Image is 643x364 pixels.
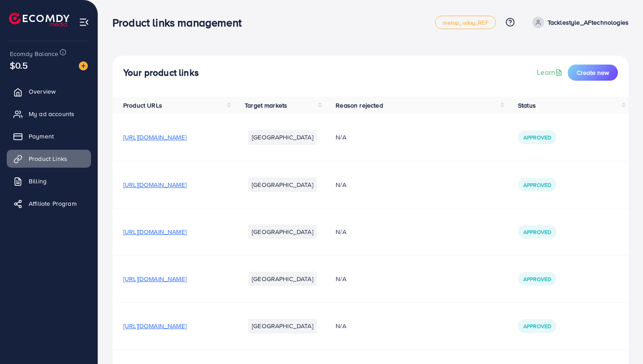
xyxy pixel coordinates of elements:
span: Create new [577,68,609,77]
a: Payment [7,127,91,145]
h4: Your product links [123,67,199,78]
span: Product URLs [123,101,162,110]
a: Learn [537,67,564,78]
li: [GEOGRAPHIC_DATA] [248,225,317,239]
span: N/A [336,321,346,330]
span: Overview [29,87,56,96]
span: [URL][DOMAIN_NAME] [123,227,186,236]
a: Affiliate Program [7,195,91,212]
span: Reason rejected [336,101,383,110]
a: Overview [7,82,91,100]
a: Billing [7,172,91,190]
span: N/A [336,180,346,189]
img: image [79,61,88,70]
a: My ad accounts [7,105,91,123]
iframe: Chat [605,324,636,357]
span: Product Links [29,154,67,163]
a: Tacklestyle_AFtechnologies [529,17,629,28]
span: Status [518,101,536,110]
span: [URL][DOMAIN_NAME] [123,133,186,142]
span: [URL][DOMAIN_NAME] [123,321,186,330]
img: logo [9,13,69,26]
span: Approved [523,322,551,330]
span: Approved [523,228,551,236]
span: Payment [29,132,54,141]
span: N/A [336,274,346,283]
span: $0.5 [10,59,28,72]
span: Approved [523,181,551,189]
span: [URL][DOMAIN_NAME] [123,274,186,283]
span: metap_oday_REF [443,20,488,26]
span: N/A [336,227,346,236]
span: Ecomdy Balance [10,49,58,58]
li: [GEOGRAPHIC_DATA] [248,272,317,286]
li: [GEOGRAPHIC_DATA] [248,319,317,333]
span: Affiliate Program [29,199,77,208]
li: [GEOGRAPHIC_DATA] [248,178,317,192]
li: [GEOGRAPHIC_DATA] [248,130,317,144]
button: Create new [568,65,618,81]
img: menu [79,17,89,27]
span: My ad accounts [29,109,74,118]
span: Approved [523,134,551,141]
span: Target markets [245,101,287,110]
span: Billing [29,177,47,186]
a: metap_oday_REF [435,16,496,29]
span: [URL][DOMAIN_NAME] [123,180,186,189]
span: Approved [523,275,551,283]
span: N/A [336,133,346,142]
h3: Product links management [112,16,249,29]
a: Product Links [7,150,91,168]
p: Tacklestyle_AFtechnologies [548,17,629,28]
